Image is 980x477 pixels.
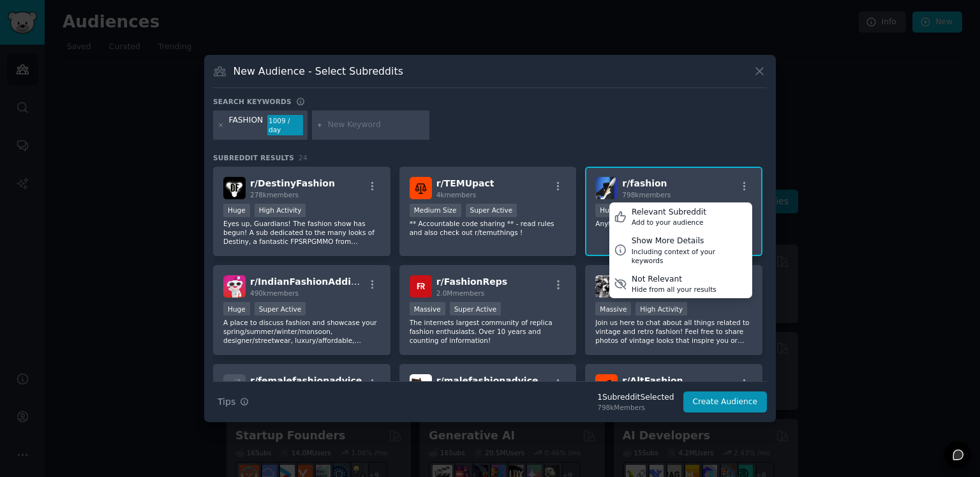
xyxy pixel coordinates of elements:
img: malefashionadvice [410,374,432,397]
h3: New Audience - Select Subreddits [234,64,403,78]
img: TEMUpact [410,177,432,199]
div: FASHION [229,115,264,135]
div: Including context of your keywords [632,247,748,265]
img: AltFashion [595,374,618,397]
img: fashion [595,177,618,199]
span: 798k members [622,191,671,199]
span: Subreddit Results [213,153,294,162]
div: 1009 / day [267,115,303,135]
div: Super Active [466,204,517,217]
div: Show More Details [632,236,748,247]
span: Tips [218,395,235,409]
input: New Keyword [328,119,425,131]
img: FashionReps [410,275,432,298]
div: Medium Size [410,204,461,217]
div: Huge [595,204,622,217]
span: r/ DestinyFashion [250,178,335,188]
div: Add to your audience [632,218,706,227]
span: r/ IndianFashionAddicts [250,276,366,287]
div: Massive [410,302,445,315]
div: Super Active [450,302,501,315]
div: High Activity [255,204,306,217]
span: r/ malefashionadvice [436,375,538,386]
span: r/ FashionReps [436,276,508,287]
p: Join us here to chat about all things related to vintage and retro fashion! Feel free to share ph... [595,318,752,345]
p: A place to discuss fashion and showcase your spring/summer/winter/monsoon, designer/streetwear, l... [223,318,380,345]
div: Huge [223,302,250,315]
h3: Search keywords [213,97,292,106]
span: 24 [299,154,308,162]
span: r/ TEMUpact [436,178,494,188]
span: 2.0M members [436,289,485,297]
div: 798k Members [597,403,674,412]
span: 4k members [436,191,477,199]
div: Super Active [255,302,306,315]
p: Anything and everything fashion! [595,219,752,228]
span: 490k members [250,289,299,297]
p: Eyes up, Guardians! The fashion show has begun! A sub dedicated to the many looks of Destiny, a f... [223,219,380,246]
span: r/ fashion [622,178,667,188]
img: DestinyFashion [223,177,246,199]
div: Relevant Subreddit [632,207,706,218]
span: 278k members [250,191,299,199]
div: Huge [223,204,250,217]
p: ** Accountable code sharing ** - read rules and also check out r/temuthings ! [410,219,567,237]
div: Hide from all your results [632,285,716,294]
span: r/ femalefashionadvice [250,375,362,386]
p: The internets largest community of replica fashion enthusiasts. Over 10 years and counting of inf... [410,318,567,345]
div: Massive [595,302,631,315]
span: r/ AltFashion [622,375,683,386]
button: Create Audience [683,391,768,413]
div: High Activity [635,302,687,315]
button: Tips [213,391,253,413]
img: IndianFashionAddicts [223,275,246,298]
div: Not Relevant [632,274,716,285]
div: 1 Subreddit Selected [597,392,674,404]
img: VintageFashion [595,275,618,298]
